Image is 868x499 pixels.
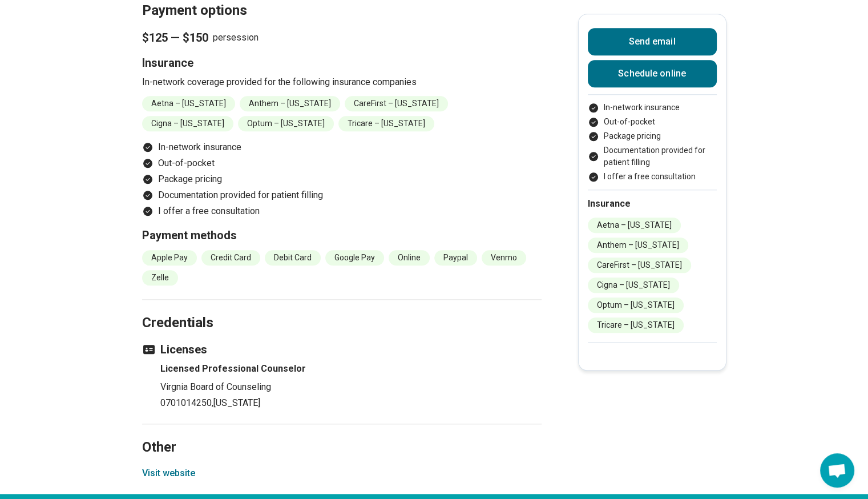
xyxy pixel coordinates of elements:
h4: Licensed Professional Counselor [160,362,542,376]
h3: Insurance [142,55,542,71]
h3: Payment methods [142,227,542,243]
li: Out-of-pocket [588,116,717,128]
li: Zelle [142,270,178,285]
li: Apple Pay [142,250,197,265]
li: Tricare – [US_STATE] [338,116,434,131]
h2: Credentials [142,286,542,333]
button: Send email [588,28,717,55]
a: Open chat [820,453,854,488]
p: In-network coverage provided for the following insurance companies [142,75,542,89]
li: Optum – [US_STATE] [588,297,684,313]
li: Google Pay [325,250,384,265]
li: Anthem – [US_STATE] [588,238,688,253]
p: Virgnia Board of Counseling [160,380,542,394]
li: In-network insurance [588,102,717,114]
li: Aetna – [US_STATE] [588,218,681,233]
li: Documentation provided for patient filling [142,188,542,202]
ul: Payment options [142,140,542,218]
li: I offer a free consultation [588,171,717,183]
h2: Insurance [588,197,717,211]
a: Schedule online [588,60,717,87]
li: Package pricing [142,172,542,186]
li: Package pricing [588,130,717,142]
button: Visit website [142,466,195,480]
li: Anthem – [US_STATE] [240,96,340,111]
li: Out-of-pocket [142,156,542,170]
p: 0701014250 [160,396,542,410]
p: per session [142,30,542,46]
li: Venmo [482,250,526,265]
h3: Licenses [142,341,542,357]
li: Tricare – [US_STATE] [588,317,684,333]
span: , [US_STATE] [212,397,260,408]
h2: Other [142,411,542,457]
li: Aetna – [US_STATE] [142,96,235,111]
li: I offer a free consultation [142,204,542,218]
li: Debit Card [265,250,321,265]
ul: Payment options [588,102,717,183]
li: CareFirst – [US_STATE] [588,257,691,273]
li: Cigna – [US_STATE] [588,277,679,293]
li: In-network insurance [142,140,542,154]
li: Documentation provided for patient filling [588,144,717,168]
li: CareFirst – [US_STATE] [345,96,448,111]
li: Credit Card [201,250,260,265]
li: Cigna – [US_STATE] [142,116,233,131]
li: Online [389,250,430,265]
span: $125 — $150 [142,30,208,46]
li: Optum – [US_STATE] [238,116,334,131]
li: Paypal [434,250,477,265]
